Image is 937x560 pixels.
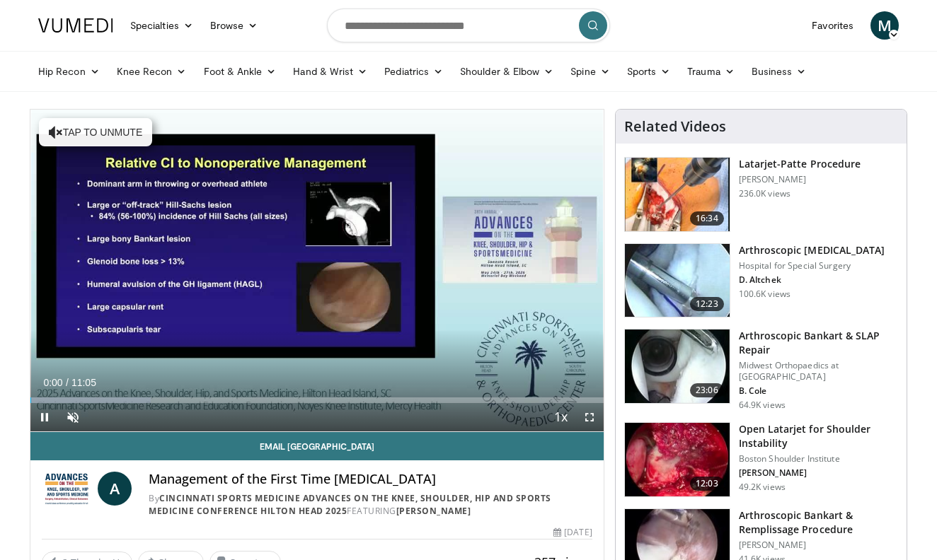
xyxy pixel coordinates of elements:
a: Shoulder & Elbow [452,57,562,86]
img: 10039_3.png.150x105_q85_crop-smart_upscale.jpg [625,244,730,317]
button: Pause [30,403,59,431]
span: 0:00 [43,377,62,388]
a: Knee Recon [108,57,195,86]
input: Search topics, interventions [327,8,610,42]
a: Pediatrics [376,57,452,86]
p: 64.9K views [739,399,786,411]
span: 23:06 [690,383,724,397]
button: Unmute [59,403,87,431]
span: 12:23 [690,297,724,311]
a: Cincinnati Sports Medicine Advances on the Knee, Shoulder, Hip and Sports Medicine Conference Hil... [149,492,551,517]
p: [PERSON_NAME] [739,174,861,185]
a: 12:23 Arthroscopic [MEDICAL_DATA] Hospital for Special Surgery D. Altchek 100.6K views [624,243,898,318]
a: A [98,472,132,506]
button: Tap to unmute [39,118,152,146]
a: Business [743,57,815,86]
a: [PERSON_NAME] [396,505,471,517]
a: Sports [619,57,679,86]
a: Browse [202,11,267,40]
p: D. Altchek [739,274,885,286]
a: Hip Recon [30,57,108,86]
button: Fullscreen [575,403,604,431]
a: Hand & Wrist [284,57,376,86]
img: VuMedi Logo [38,18,113,33]
span: 16:34 [690,211,724,226]
img: cole_0_3.png.150x105_q85_crop-smart_upscale.jpg [625,329,730,403]
p: [PERSON_NAME] [739,539,898,551]
p: B. Cole [739,385,898,397]
p: Midwest Orthopaedics at [GEOGRAPHIC_DATA] [739,360,898,383]
p: Hospital for Special Surgery [739,260,885,272]
span: / [66,377,69,388]
a: 23:06 Arthroscopic Bankart & SLAP Repair Midwest Orthopaedics at [GEOGRAPHIC_DATA] B. Cole 64.9K ... [624,329,898,411]
div: [DATE] [553,526,592,539]
p: Boston Shoulder Institute [739,453,898,465]
video-js: Video Player [30,110,604,432]
button: Playback Rate [547,403,575,431]
a: Spine [562,57,618,86]
span: 11:05 [71,377,96,388]
h3: Arthroscopic Bankart & Remplissage Procedure [739,508,898,537]
p: [PERSON_NAME] [739,467,898,479]
a: Foot & Ankle [195,57,285,86]
a: Trauma [679,57,743,86]
p: 100.6K views [739,288,791,300]
a: 16:34 Latarjet-Patte Procedure [PERSON_NAME] 236.0K views [624,157,898,232]
a: M [870,11,899,40]
h3: Latarjet-Patte Procedure [739,157,861,171]
h4: Related Videos [624,118,726,135]
img: 944938_3.png.150x105_q85_crop-smart_upscale.jpg [625,423,730,496]
h3: Arthroscopic Bankart & SLAP Repair [739,329,898,357]
span: 12:03 [690,477,724,491]
a: Favorites [803,11,862,40]
p: 236.0K views [739,188,791,199]
a: Email [GEOGRAPHIC_DATA] [30,432,604,460]
div: By FEATURING [149,492,592,518]
p: 49.2K views [739,482,786,493]
a: 12:03 Open Latarjet for Shoulder Instability Boston Shoulder Institute [PERSON_NAME] 49.2K views [624,422,898,497]
img: Cincinnati Sports Medicine Advances on the Knee, Shoulder, Hip and Sports Medicine Conference Hil... [42,472,92,506]
img: 617583_3.png.150x105_q85_crop-smart_upscale.jpg [625,158,730,231]
h3: Open Latarjet for Shoulder Instability [739,422,898,450]
h3: Arthroscopic [MEDICAL_DATA] [739,243,885,257]
div: Progress Bar [30,397,604,403]
a: Specialties [122,11,202,40]
h4: Management of the First Time [MEDICAL_DATA] [149,472,592,487]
